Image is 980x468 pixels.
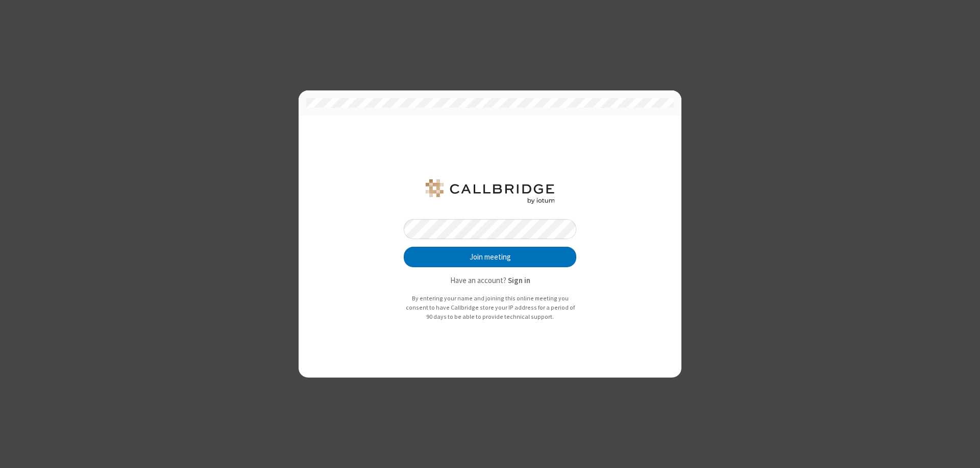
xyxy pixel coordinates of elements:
button: Join meeting [404,247,576,267]
p: Have an account? [404,275,576,287]
button: Sign in [508,275,530,287]
strong: Sign in [508,275,530,285]
p: By entering your name and joining this online meeting you consent to have Callbridge store your I... [404,294,576,321]
img: QA Selenium DO NOT DELETE OR CHANGE [424,179,556,204]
